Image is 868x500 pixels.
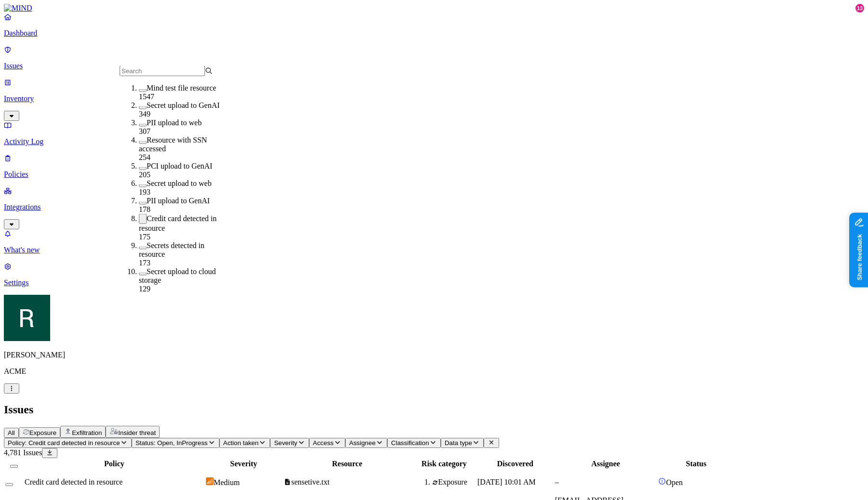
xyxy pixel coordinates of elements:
span: 349 [139,110,150,118]
a: Dashboard [4,13,864,38]
label: PII upload to GenAI [147,197,210,205]
img: severity-medium [206,477,214,485]
span: Status: Open, InProgress [136,439,208,447]
div: Risk category [413,460,475,468]
div: Resource [284,460,411,468]
span: Severity [274,439,297,447]
p: Activity Log [4,137,864,146]
p: [PERSON_NAME] [4,351,864,359]
p: ACME [4,367,864,376]
a: Policies [4,154,864,179]
span: – [555,478,559,486]
span: Insider threat [118,429,156,436]
span: Credit card detected in resource [25,478,122,486]
input: Search [120,66,205,76]
div: Status [658,460,734,468]
span: Exposure [29,429,56,436]
p: Integrations [4,203,864,211]
a: What's new [4,229,864,254]
label: Credit card detected in resource [139,214,217,232]
div: Exposure [432,478,475,487]
label: PCI upload to GenAI [147,162,212,170]
span: Policy: Credit card detected in resource [8,439,120,447]
span: [DATE] 10:01 AM [477,478,536,486]
span: 178 [139,205,150,213]
span: sensetive.txt [291,478,330,486]
span: Medium [214,478,240,487]
p: What's new [4,246,864,254]
a: Issues [4,45,864,70]
label: Secret upload to GenAI [147,101,220,109]
label: Mind test file resource [147,84,216,92]
span: 205 [139,171,150,179]
span: Open [666,478,683,487]
span: Assignee [349,439,376,447]
label: PII upload to web [147,118,202,127]
span: 129 [139,285,150,293]
p: Dashboard [4,29,864,38]
span: 254 [139,153,150,161]
label: Secret upload to web [147,179,212,187]
label: Resource with SSN accessed [139,136,207,153]
p: Issues [4,62,864,70]
span: All [8,429,15,436]
span: 193 [139,188,150,196]
a: Integrations [4,186,864,228]
button: Select all [10,465,18,468]
div: Severity [206,460,282,468]
button: Select row [5,483,13,486]
img: Ron Rabinovich [4,295,50,341]
img: status-open [658,477,666,485]
span: 1547 [139,92,154,101]
a: Settings [4,262,864,287]
label: Secrets detected in resource [139,241,204,258]
h2: Issues [4,403,864,416]
span: Action taken [223,439,258,447]
span: 175 [139,233,150,241]
p: Settings [4,278,864,287]
span: 307 [139,127,150,135]
span: Data type [445,439,472,447]
a: Activity Log [4,121,864,146]
div: Policy [25,460,204,468]
span: 4,781 Issues [4,448,42,457]
label: Secret upload to cloud storage [139,267,216,284]
img: MIND [4,4,32,13]
a: Inventory [4,78,864,119]
p: Inventory [4,94,864,103]
span: Classification [391,439,429,447]
div: Discovered [477,460,553,468]
div: Assignee [555,460,657,468]
div: 13 [855,4,864,13]
a: MIND [4,4,864,13]
p: Policies [4,170,864,179]
span: 173 [139,259,150,267]
span: Exfiltration [72,429,102,436]
span: Access [313,439,334,447]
